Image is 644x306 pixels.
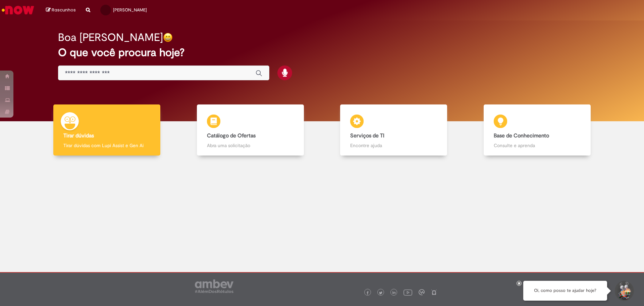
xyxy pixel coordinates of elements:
[350,142,437,149] p: Encontre ajuda
[63,142,150,149] p: Tirar dúvidas com Lupi Assist e Gen Ai
[419,289,425,295] img: logo_footer_workplace.png
[350,132,384,139] b: Serviços de TI
[322,104,466,156] a: Serviços de TI Encontre ajuda
[195,279,233,293] img: logo_footer_ambev_rotulo_gray.png
[1,3,35,17] img: ServiceNow
[494,142,581,149] p: Consulte e aprenda
[207,142,294,149] p: Abra uma solicitação
[523,281,607,301] div: Oi, como posso te ajudar hoje?
[58,47,586,58] h2: O que você procura hoje?
[466,104,609,156] a: Base de Conhecimento Consulte e aprenda
[58,32,163,43] h2: Boa [PERSON_NAME]
[113,7,147,13] span: [PERSON_NAME]
[379,291,382,295] img: logo_footer_twitter.png
[494,132,549,139] b: Base de Conhecimento
[431,289,437,295] img: logo_footer_naosei.png
[63,132,94,139] b: Tirar dúvidas
[179,104,322,156] a: Catálogo de Ofertas Abra uma solicitação
[366,291,369,295] img: logo_footer_facebook.png
[207,132,256,139] b: Catálogo de Ofertas
[404,288,412,297] img: logo_footer_youtube.png
[614,281,634,301] button: Iniciar Conversa de Suporte
[46,7,76,13] a: Rascunhos
[52,7,76,13] span: Rascunhos
[392,291,396,295] img: logo_footer_linkedin.png
[163,33,173,42] img: happy-face.png
[35,104,179,156] a: Tirar dúvidas Tirar dúvidas com Lupi Assist e Gen Ai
